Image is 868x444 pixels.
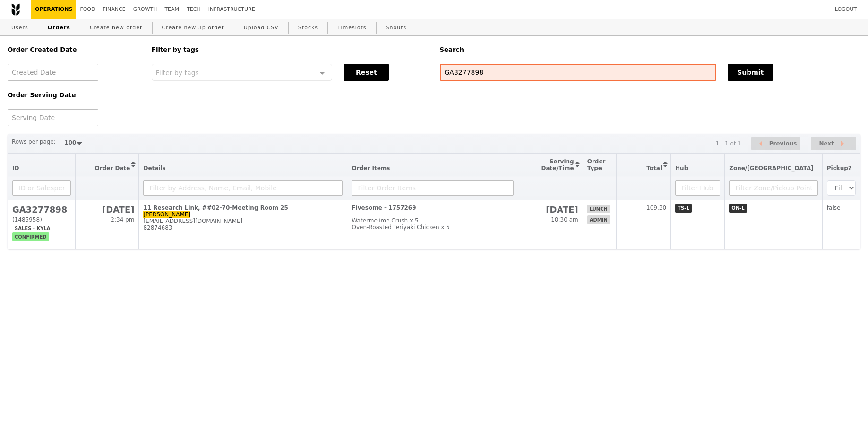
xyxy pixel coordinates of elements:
[143,165,165,171] span: Details
[587,205,610,213] span: lunch
[352,224,449,231] span: Oven‑Roasted Teriyaki Chicken x 5
[111,216,134,223] span: 2:34 pm
[751,137,800,151] button: Previous
[143,218,343,224] div: [EMAIL_ADDRESS][DOMAIN_NAME]
[143,211,190,218] a: [PERSON_NAME]
[827,165,851,171] span: Pickup?
[827,205,841,211] span: false
[12,137,56,146] label: Rows per page:
[143,180,343,196] input: Filter by Address, Name, Email, Mobile
[12,180,71,196] input: ID or Salesperson name
[819,138,834,149] span: Next
[728,64,773,81] button: Submit
[12,224,53,233] span: Sales - Kyla
[440,64,717,81] input: Search any field
[523,205,578,214] h2: [DATE]
[646,205,666,211] span: 109.30
[729,180,818,196] input: Filter Zone/Pickup Point
[44,19,74,36] a: Orders
[675,165,688,171] span: Hub
[8,64,98,81] input: Created Date
[12,216,71,223] div: (1485958)
[352,165,390,171] span: Order Items
[11,3,20,16] img: Grain logo
[240,19,283,36] a: Upload CSV
[152,46,429,53] h5: Filter by tags
[8,109,98,126] input: Serving Date
[12,232,49,241] span: confirmed
[352,217,418,224] span: Watermelime Crush x 5
[143,224,343,231] div: 82874683
[12,205,71,214] h2: GA3277898
[156,68,199,77] span: Filter by tags
[86,19,146,36] a: Create new order
[344,64,389,81] button: Reset
[8,92,140,99] h5: Order Serving Date
[382,19,411,36] a: Shouts
[675,204,692,213] span: TS-L
[729,165,814,171] span: Zone/[GEOGRAPHIC_DATA]
[143,205,343,211] div: 11 Research Link, ##02-70-Meeting Room 25
[675,180,720,196] input: Filter Hub
[352,205,416,211] b: Fivesome - 1757269
[811,137,856,151] button: Next
[587,215,610,224] span: admin
[587,158,606,171] span: Order Type
[715,140,741,147] div: 1 - 1 of 1
[8,19,32,36] a: Users
[8,46,140,53] h5: Order Created Date
[440,46,861,53] h5: Search
[80,205,135,214] h2: [DATE]
[12,165,19,171] span: ID
[769,138,797,149] span: Previous
[551,216,578,223] span: 10:30 am
[294,19,322,36] a: Stocks
[158,19,228,36] a: Create new 3p order
[729,204,747,213] span: ON-L
[352,180,514,196] input: Filter Order Items
[334,19,370,36] a: Timeslots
